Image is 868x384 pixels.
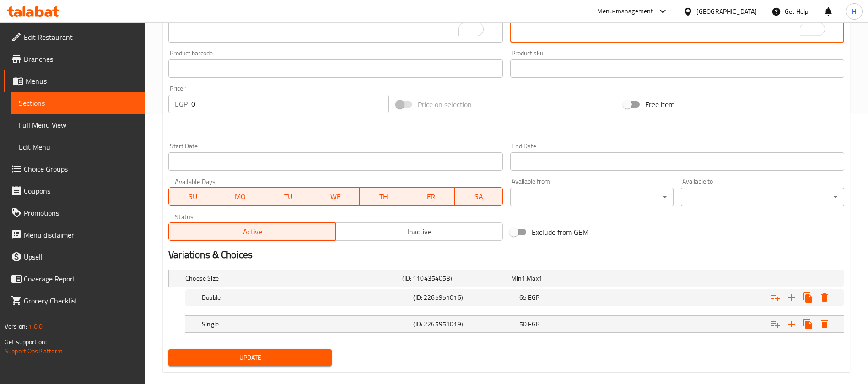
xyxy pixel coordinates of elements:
span: TH [363,190,404,203]
button: Clone new choice [800,289,816,306]
a: Upsell [4,246,145,268]
span: MO [220,190,260,203]
button: FR [407,187,455,206]
a: Sections [11,92,145,114]
button: SA [455,187,502,206]
button: Inactive [335,222,503,241]
span: FR [411,190,451,203]
span: Menu disclaimer [24,229,138,240]
a: Choice Groups [4,158,145,180]
p: EGP [175,98,188,109]
span: Inactive [340,225,499,238]
span: 1 [522,272,525,284]
span: Choice Groups [24,163,138,174]
span: EGP [528,318,539,330]
h5: Double [202,293,410,302]
div: Expand [185,289,844,306]
button: WE [312,187,360,206]
button: Delete Double [816,289,833,306]
button: MO [216,187,264,206]
button: TU [264,187,312,206]
span: Full Menu View [19,119,138,130]
span: Sections [19,97,138,108]
span: Upsell [24,251,138,262]
div: Menu-management [597,6,653,17]
span: EGP [528,292,539,303]
input: Please enter product barcode [168,59,502,78]
span: 65 [519,292,527,303]
h2: Variations & Choices [168,248,844,262]
span: Min [511,272,522,284]
a: Grocery Checklist [4,290,145,312]
div: [GEOGRAPHIC_DATA] [696,6,757,16]
a: Full Menu View [11,114,145,136]
button: Delete Single [816,316,833,332]
span: Version: [5,320,27,332]
span: Max [527,272,538,284]
h5: (ID: 1104354053) [402,274,507,283]
a: Support.OpsPlatform [5,345,63,357]
a: Promotions [4,202,145,224]
span: WE [316,190,356,203]
input: Please enter product sku [510,59,844,78]
span: Edit Restaurant [24,32,138,43]
span: SU [173,190,213,203]
span: 50 [519,318,527,330]
h5: Choose Size [185,274,399,283]
button: Add choice group [767,316,783,332]
a: Menu disclaimer [4,224,145,246]
button: Update [168,349,332,366]
span: Promotions [24,207,138,218]
span: Grocery Checklist [24,295,138,306]
span: Price on selection [418,99,472,110]
span: 1 [539,272,542,284]
span: Coupons [24,185,138,196]
h5: (ID: 2265951019) [413,319,515,329]
span: SA [458,190,499,203]
input: Please enter price [191,95,389,113]
a: Menus [4,70,145,92]
button: Add new choice [783,316,800,332]
div: Expand [185,316,844,332]
h5: (ID: 2265951016) [413,293,515,302]
span: TU [268,190,308,203]
span: Menus [26,76,138,87]
button: TH [360,187,407,206]
span: H [852,6,856,16]
span: Free item [645,99,674,110]
span: Branches [24,54,138,65]
div: , [511,274,616,283]
a: Edit Restaurant [4,26,145,48]
span: Active [173,225,332,238]
span: Update [176,352,324,363]
span: Coverage Report [24,273,138,284]
span: Exclude from GEM [532,227,588,238]
a: Branches [4,48,145,70]
button: Add new choice [783,289,800,306]
div: ​ [510,188,674,206]
a: Coupons [4,180,145,202]
button: SU [168,187,216,206]
span: Edit Menu [19,141,138,152]
div: Expand [169,270,844,287]
span: 1.0.0 [28,320,43,332]
button: Active [168,222,336,241]
button: Add choice group [767,289,783,306]
div: ​ [681,188,844,206]
span: Get support on: [5,336,47,348]
button: Clone new choice [800,316,816,332]
a: Coverage Report [4,268,145,290]
h5: Single [202,319,410,329]
a: Edit Menu [11,136,145,158]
